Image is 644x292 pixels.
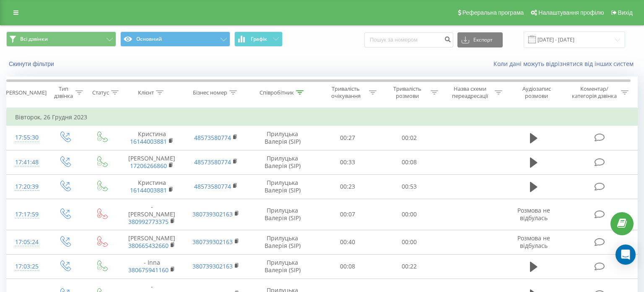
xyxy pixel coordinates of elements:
[248,126,317,150] td: Прилуцька Валерія (SIP)
[317,254,379,279] td: 00:08
[15,206,38,223] div: 17:17:59
[379,230,440,254] td: 00:00
[618,9,633,16] span: Вихід
[120,174,184,199] td: Кристина
[517,206,550,222] span: Розмова не відбулась
[15,234,38,250] div: 17:05:24
[538,9,604,16] span: Налаштування профілю
[6,32,116,47] button: Всі дзвінки
[194,158,231,166] a: 48573580774
[317,199,379,230] td: 00:07
[120,150,184,174] td: [PERSON_NAME]
[4,89,47,96] div: [PERSON_NAME]
[248,254,317,279] td: Прилуцька Валерія (SIP)
[128,242,169,250] a: 380665432660
[130,137,167,145] a: 16144003881
[379,126,440,150] td: 00:02
[6,60,58,68] button: Скинути фільтри
[7,109,638,126] td: Вівторок, 26 Грудня 2023
[448,85,493,100] div: Назва схеми переадресації
[138,89,154,96] div: Клієнт
[512,85,561,100] div: Аудіозапис розмови
[128,266,169,274] a: 380675941160
[251,36,267,42] span: Графік
[317,230,379,254] td: 00:40
[130,186,167,194] a: 16144003881
[92,89,109,96] div: Статус
[379,199,440,230] td: 00:00
[120,32,230,47] button: Основний
[379,150,440,174] td: 00:08
[193,89,227,96] div: Бізнес номер
[192,262,233,270] a: 380739302163
[128,218,169,226] a: 380992773375
[15,154,38,171] div: 17:41:48
[615,245,636,265] div: Open Intercom Messenger
[325,85,367,100] div: Тривалість очікування
[248,230,317,254] td: Прилуцька Валерія (SIP)
[194,134,231,142] a: 48573580774
[234,32,283,47] button: Графік
[15,179,38,195] div: 17:20:39
[317,150,379,174] td: 00:33
[248,174,317,199] td: Прилуцька Валерія (SIP)
[462,9,524,16] span: Реферальна програма
[379,174,440,199] td: 00:53
[570,85,619,100] div: Коментар/категорія дзвінка
[493,60,638,68] a: Коли дані можуть відрізнятися вiд інших систем
[364,32,453,47] input: Пошук за номером
[317,174,379,199] td: 00:23
[120,254,184,279] td: - Inna
[194,182,231,190] a: 48573580774
[517,234,550,250] span: Розмова не відбулась
[15,129,38,146] div: 17:55:30
[317,126,379,150] td: 00:27
[457,32,503,47] button: Експорт
[192,210,233,218] a: 380739302163
[260,89,294,96] div: Співробітник
[120,126,184,150] td: Кристина
[20,36,48,42] span: Всі дзвінки
[53,85,73,100] div: Тип дзвінка
[192,238,233,246] a: 380739302163
[120,230,184,254] td: [PERSON_NAME]
[120,199,184,230] td: - [PERSON_NAME]
[386,85,428,100] div: Тривалість розмови
[130,162,167,170] a: 17206266860
[379,254,440,279] td: 00:22
[15,258,38,275] div: 17:03:25
[248,199,317,230] td: Прилуцька Валерія (SIP)
[248,150,317,174] td: Прилуцька Валерія (SIP)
